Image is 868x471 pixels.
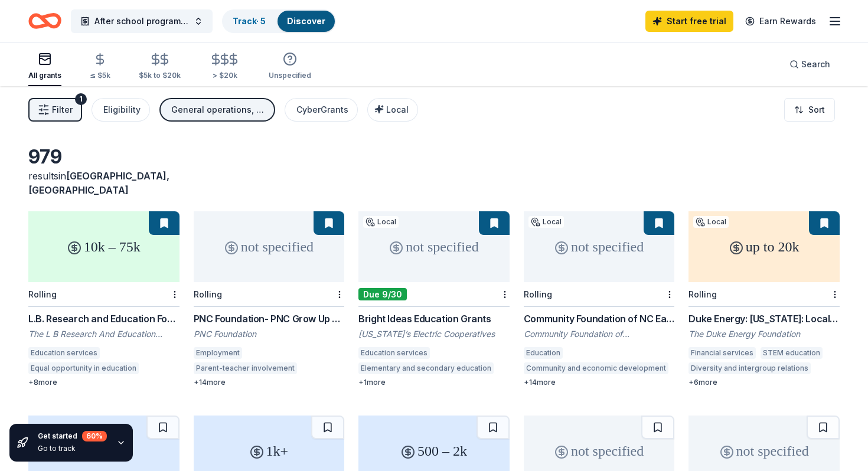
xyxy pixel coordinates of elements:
[28,71,61,80] div: All grants
[784,98,835,122] button: Sort
[688,362,811,374] div: Diversity and intergroup relations
[94,14,189,28] span: After school program and summer school program
[28,289,57,299] div: Rolling
[693,216,729,228] div: Local
[71,9,213,33] button: After school program and summer school program
[358,328,510,340] div: [US_STATE]’s Electric Cooperatives
[171,103,266,117] div: General operations, Projects & programming, Education
[808,103,825,117] span: Sort
[28,170,169,196] span: [GEOGRAPHIC_DATA], [GEOGRAPHIC_DATA]
[194,362,297,374] div: Parent-teacher involvement
[524,312,675,326] div: Community Foundation of NC East Grants
[92,98,150,122] button: Eligibility
[28,7,61,35] a: Home
[688,328,840,340] div: The Duke Energy Foundation
[269,71,311,80] div: Unspecified
[90,48,110,86] button: ≤ $5k
[209,48,240,86] button: > $20k
[524,347,563,359] div: Education
[209,71,240,80] div: > $20k
[738,11,823,32] a: Earn Rewards
[52,103,73,117] span: Filter
[139,48,181,86] button: $5k to $20k
[194,211,345,282] div: not specified
[524,211,675,282] div: not specified
[363,216,399,228] div: Local
[28,98,82,122] button: Filter1
[358,211,510,387] a: not specifiedLocalDue 9/30Bright Ideas Education Grants[US_STATE]’s Electric CooperativesEducatio...
[688,289,717,299] div: Rolling
[28,378,180,387] div: + 8 more
[28,169,180,197] div: results
[780,53,840,76] button: Search
[688,378,840,387] div: + 6 more
[194,328,345,340] div: PNC Foundation
[28,312,180,326] div: L.B. Research and Education Foundation
[296,103,348,117] div: CyberGrants
[28,47,61,86] button: All grants
[194,378,345,387] div: + 14 more
[222,9,336,33] button: Track· 5Discover
[82,431,107,441] div: 60 %
[285,98,358,122] button: CyberGrants
[103,103,141,117] div: Eligibility
[524,378,675,387] div: + 14 more
[688,312,840,326] div: Duke Energy: [US_STATE]: Local Impact Grants
[528,216,564,228] div: Local
[645,11,733,32] a: Start free trial
[524,211,675,387] a: not specifiedLocalRollingCommunity Foundation of NC East GrantsCommunity Foundation of [GEOGRAPHI...
[386,104,409,115] span: Local
[194,312,345,326] div: PNC Foundation- PNC Grow Up Great
[358,312,510,326] div: Bright Ideas Education Grants
[358,211,510,282] div: not specified
[358,362,494,374] div: Elementary and secondary education
[159,98,275,122] button: General operations, Projects & programming, Education
[358,288,407,300] div: Due 9/30
[688,347,756,359] div: Financial services
[28,211,180,387] a: 10k – 75kRollingL.B. Research and Education FoundationThe L B Research And Education FoundationEd...
[287,16,325,26] a: Discover
[358,347,430,359] div: Education services
[28,328,180,340] div: The L B Research And Education Foundation
[38,444,107,453] div: Go to track
[801,57,830,71] span: Search
[28,211,180,282] div: 10k – 75k
[688,211,840,387] a: up to 20kLocalRollingDuke Energy: [US_STATE]: Local Impact GrantsThe Duke Energy FoundationFinanc...
[269,47,311,86] button: Unspecified
[38,431,107,441] div: Get started
[28,145,180,169] div: 979
[194,211,345,387] a: not specifiedRollingPNC Foundation- PNC Grow Up GreatPNC FoundationEmploymentParent-teacher invol...
[28,347,100,359] div: Education services
[524,289,552,299] div: Rolling
[233,16,266,26] a: Track· 5
[194,289,222,299] div: Rolling
[194,347,242,359] div: Employment
[761,347,823,359] div: STEM education
[524,328,675,340] div: Community Foundation of [GEOGRAPHIC_DATA]
[90,71,110,80] div: ≤ $5k
[139,71,181,80] div: $5k to $20k
[688,211,840,282] div: up to 20k
[367,98,418,122] button: Local
[75,93,87,105] div: 1
[28,170,169,196] span: in
[524,362,668,374] div: Community and economic development
[28,362,139,374] div: Equal opportunity in education
[358,378,510,387] div: + 1 more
